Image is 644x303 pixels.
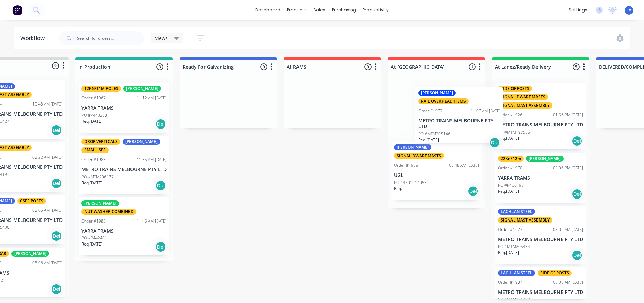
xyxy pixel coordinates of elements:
span: Views [155,34,168,42]
span: 3 [156,63,163,70]
span: 9 [52,62,59,69]
div: products [284,5,310,15]
input: Enter column name… [183,63,249,70]
input: Enter column name… [78,63,145,70]
span: 5 [573,63,580,70]
input: Enter column name… [287,63,353,70]
div: Workflow [20,34,48,42]
img: Factory [12,5,22,15]
div: purchasing [329,5,359,15]
a: dashboard [252,5,284,15]
div: settings [565,5,591,15]
input: Enter column name… [495,63,562,70]
input: Enter column name… [391,63,457,70]
span: 0 [364,63,372,70]
span: 0 [260,63,267,70]
input: Search for orders... [77,31,144,45]
span: LA [626,7,631,13]
div: productivity [359,5,392,15]
span: 1 [469,63,476,70]
div: sales [310,5,329,15]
